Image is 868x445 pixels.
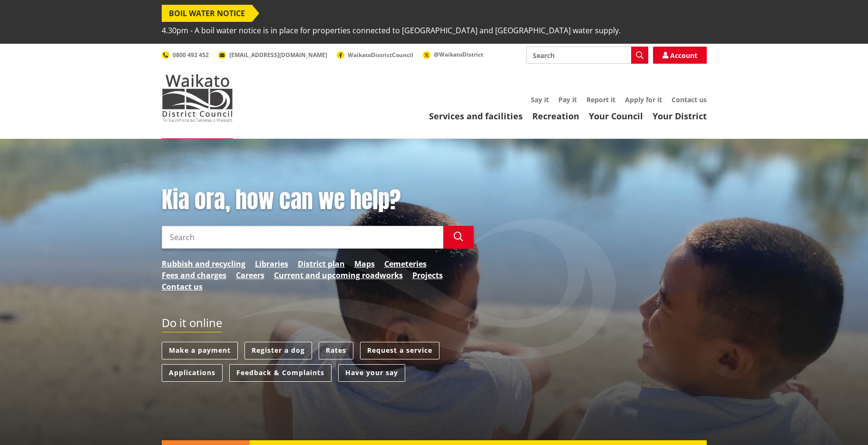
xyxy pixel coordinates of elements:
[338,364,405,382] a: Have your say
[255,258,288,270] a: Libraries
[162,51,209,59] a: 0800 492 452
[672,95,707,104] a: Contact us
[162,22,621,39] span: 4.30pm - A boil water notice is in place for properties connected to [GEOGRAPHIC_DATA] and [GEOGR...
[434,50,483,58] span: @WaikatoDistrict
[319,342,353,359] a: Rates
[229,364,332,382] a: Feedback & Complaints
[354,258,375,270] a: Maps
[625,95,662,104] a: Apply for it
[527,47,648,64] input: Search input
[162,226,443,249] input: Search input
[384,258,427,270] a: Cemeteries
[348,51,413,59] span: WaikatoDistrictCouncil
[162,270,226,281] a: Fees and charges
[162,258,245,270] a: Rubbish and recycling
[274,270,403,281] a: Current and upcoming roadworks
[244,342,312,359] a: Register a dog
[531,95,549,104] a: Say it
[162,5,252,22] span: BOIL WATER NOTICE
[532,110,579,122] a: Recreation
[162,342,238,359] a: Make a payment
[298,258,345,270] a: District plan
[653,47,707,64] a: Account
[558,95,577,104] a: Pay it
[653,110,707,122] a: Your District
[589,110,643,122] a: Your Council
[423,50,483,58] a: @WaikatoDistrict
[586,95,615,104] a: Report it
[162,316,222,333] h2: Do it online
[429,110,523,122] a: Services and facilities
[236,270,264,281] a: Careers
[412,270,443,281] a: Projects
[229,51,327,59] span: [EMAIL_ADDRESS][DOMAIN_NAME]
[173,51,209,59] span: 0800 492 452
[360,342,439,359] a: Request a service
[162,364,223,382] a: Applications
[218,51,327,59] a: [EMAIL_ADDRESS][DOMAIN_NAME]
[162,186,474,214] h1: Kia ora, how can we help?
[337,51,413,59] a: WaikatoDistrictCouncil
[162,74,233,122] img: Waikato District Council - Te Kaunihera aa Takiwaa o Waikato
[162,281,203,292] a: Contact us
